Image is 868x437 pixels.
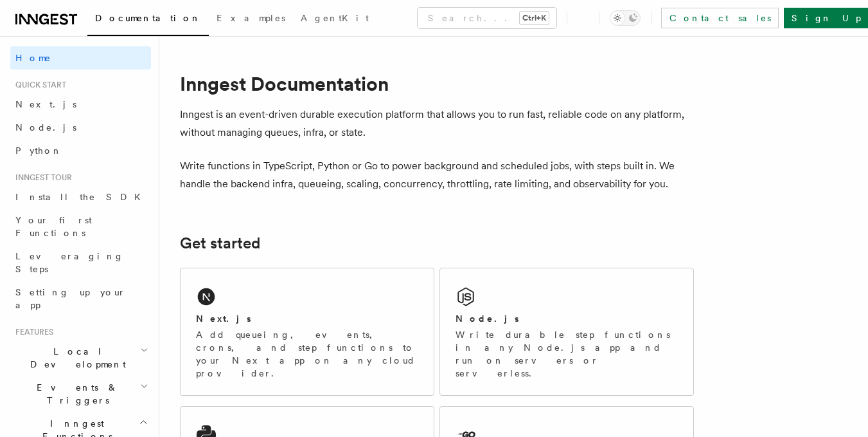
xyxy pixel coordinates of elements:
[456,312,519,325] h2: Node.js
[10,80,66,90] span: Quick start
[520,12,549,24] kbd: Ctrl+K
[10,345,140,371] span: Local Development
[15,215,92,238] span: Your first Functions
[15,192,148,202] span: Install the SDK
[87,4,209,36] a: Documentation
[10,116,151,139] a: Node.js
[180,72,694,95] h1: Inngest Documentation
[418,8,556,28] button: Search...Ctrl+K
[10,46,151,70] a: Home
[439,268,694,396] a: Node.jsWrite durable step functions in any Node.js app and run on servers or serverless.
[180,106,694,142] p: Inngest is an event-driven durable execution platform that allows you to run fast, reliable code ...
[456,328,678,380] p: Write durable step functions in any Node.js app and run on servers or serverless.
[610,10,641,26] button: Toggle dark mode
[10,172,72,183] span: Inngest tour
[10,209,151,245] a: Your first Functions
[209,4,293,35] a: Examples
[15,99,76,109] span: Next.js
[15,287,126,310] span: Setting up your app
[180,234,260,252] a: Get started
[217,13,285,23] span: Examples
[15,122,76,133] span: Node.js
[180,157,694,193] p: Write functions in TypeScript, Python or Go to power background and scheduled jobs, with steps bu...
[661,8,779,28] a: Contact sales
[10,185,151,209] a: Install the SDK
[293,4,376,35] a: AgentKit
[196,328,418,380] p: Add queueing, events, crons, and step functions to your Next app on any cloud provider.
[95,13,201,23] span: Documentation
[15,145,62,156] span: Python
[10,245,151,281] a: Leveraging Steps
[10,281,151,317] a: Setting up your app
[10,340,151,376] button: Local Development
[180,268,434,396] a: Next.jsAdd queueing, events, crons, and step functions to your Next app on any cloud provider.
[10,381,140,407] span: Events & Triggers
[301,13,369,23] span: AgentKit
[196,312,251,325] h2: Next.js
[15,251,124,274] span: Leveraging Steps
[15,51,51,64] span: Home
[10,327,53,337] span: Features
[10,139,151,162] a: Python
[10,376,151,412] button: Events & Triggers
[10,93,151,116] a: Next.js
